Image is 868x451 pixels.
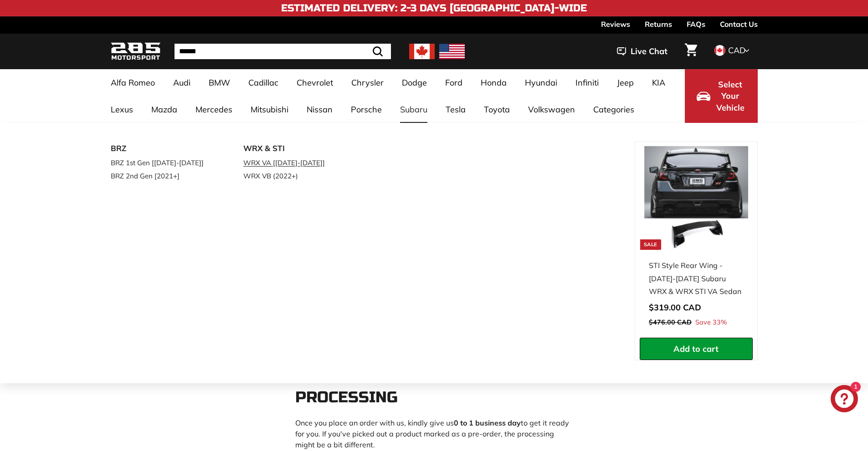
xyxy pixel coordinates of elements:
[391,96,437,123] a: Subaru
[685,69,758,123] button: Select Your Vehicle
[695,317,727,329] span: Save 33%
[640,142,753,338] a: Sale STI Style Rear Wing - [DATE]-[DATE] Subaru WRX & WRX STI VA Sedan Save 33%
[111,141,218,156] a: BRZ
[608,69,643,96] a: Jeep
[111,156,218,169] a: BRZ 1st Gen [[DATE]-[DATE]]
[175,44,391,59] input: Search
[673,344,719,354] span: Add to cart
[164,69,200,96] a: Audi
[243,141,351,156] a: WRX & STI
[342,69,393,96] a: Chrysler
[111,169,218,182] a: BRZ 2nd Gen [2021+]
[679,36,703,67] a: Cart
[728,45,745,56] span: CAD
[454,418,521,427] strong: 0 to 1 business day
[720,16,758,32] a: Contact Us
[243,169,351,182] a: WRX VB (2022+)
[200,69,239,96] a: BMW
[393,69,436,96] a: Dodge
[102,69,164,96] a: Alfa Romeo
[584,96,643,123] a: Categories
[631,46,668,57] span: Live Chat
[649,259,744,298] div: STI Style Rear Wing - [DATE]-[DATE] Subaru WRX & WRX STI VA Sedan
[519,96,584,123] a: Volkswagen
[640,239,661,250] div: Sale
[295,388,398,406] span: Processing
[295,418,569,449] span: Once you place an order with us, kindly give us to get it ready for you. If you've picked out a p...
[472,69,516,96] a: Honda
[142,96,186,123] a: Mazda
[715,79,746,114] span: Select Your Vehicle
[645,16,672,32] a: Returns
[241,96,298,123] a: Mitsubishi
[649,302,701,313] span: $319.00 CAD
[516,69,566,96] a: Hyundai
[288,69,342,96] a: Chevrolet
[239,69,288,96] a: Cadillac
[566,69,608,96] a: Infiniti
[687,16,705,32] a: FAQs
[601,16,630,32] a: Reviews
[243,156,351,169] a: WRX VA [[DATE]-[DATE]]
[342,96,391,123] a: Porsche
[281,3,587,14] h4: Estimated Delivery: 2-3 Days [GEOGRAPHIC_DATA]-Wide
[436,69,472,96] a: Ford
[643,69,674,96] a: KIA
[640,338,753,360] button: Add to cart
[605,40,679,63] button: Live Chat
[298,96,342,123] a: Nissan
[475,96,519,123] a: Toyota
[186,96,241,123] a: Mercedes
[111,41,161,62] img: Logo_285_Motorsport_areodynamics_components
[649,318,692,326] span: $476.00 CAD
[437,96,475,123] a: Tesla
[828,385,861,415] inbox-online-store-chat: Shopify online store chat
[102,96,142,123] a: Lexus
